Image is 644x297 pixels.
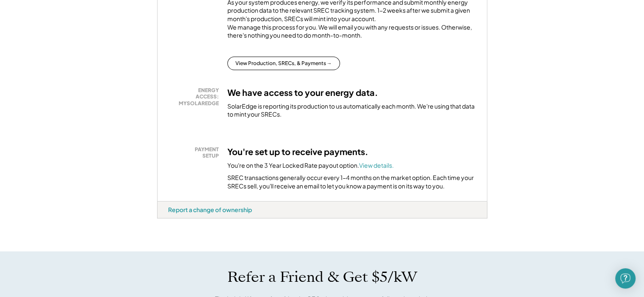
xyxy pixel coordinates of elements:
div: ENERGY ACCESS: MYSOLAREDGE [172,87,219,107]
a: View details. [359,161,394,169]
div: Open Intercom Messenger [615,268,636,289]
div: SolarEdge is reporting its production to us automatically each month. We're using that data to mi... [227,102,476,119]
div: SREC transactions generally occur every 1-4 months on the market option. Each time your SRECs sel... [227,174,476,190]
div: igtvw7xn - VA Distributed [157,218,186,222]
div: PAYMENT SETUP [172,146,219,159]
div: Report a change of ownership [168,206,252,213]
div: You're on the 3 Year Locked Rate payout option. [227,161,394,170]
button: View Production, SRECs, & Payments → [227,57,340,70]
h1: Refer a Friend & Get $5/kW [227,268,417,286]
h3: We have access to your energy data. [227,87,378,98]
h3: You're set up to receive payments. [227,146,368,157]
